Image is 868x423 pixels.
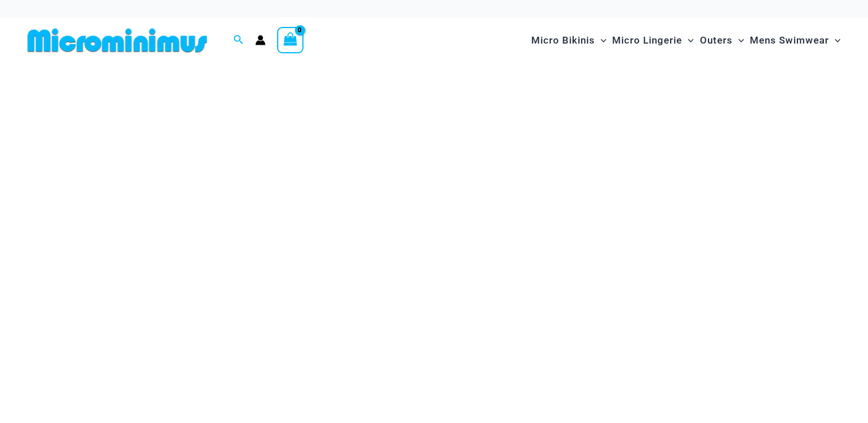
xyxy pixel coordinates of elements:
[682,26,694,55] span: Menu Toggle
[733,26,744,55] span: Menu Toggle
[612,26,682,55] span: Micro Lingerie
[255,35,266,45] a: Account icon link
[829,26,840,55] span: Menu Toggle
[233,33,244,48] a: Search icon link
[750,26,829,55] span: Mens Swimwear
[527,21,845,60] nav: Site Navigation
[528,23,609,58] a: Micro BikinisMenu ToggleMenu Toggle
[609,23,696,58] a: Micro LingerieMenu ToggleMenu Toggle
[277,27,303,53] a: View Shopping Cart, empty
[697,23,747,58] a: OutersMenu ToggleMenu Toggle
[747,23,843,58] a: Mens SwimwearMenu ToggleMenu Toggle
[700,26,733,55] span: Outers
[595,26,606,55] span: Menu Toggle
[23,28,212,53] img: MM SHOP LOGO FLAT
[531,26,595,55] span: Micro Bikinis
